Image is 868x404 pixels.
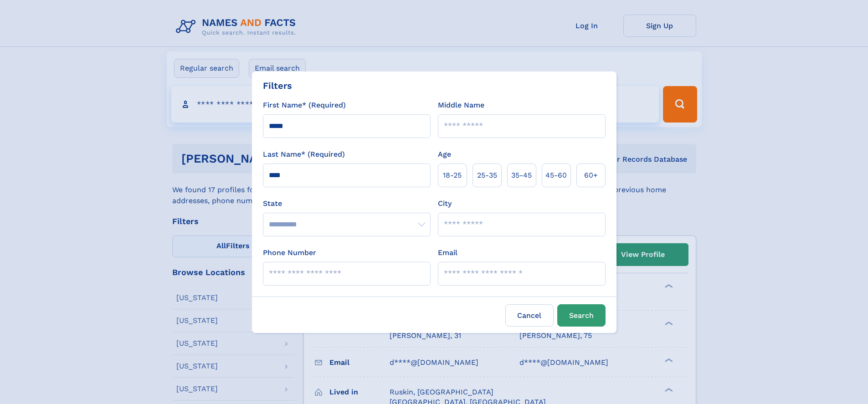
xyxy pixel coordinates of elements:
[505,304,554,327] label: Cancel
[438,100,484,111] label: Middle Name
[443,170,462,181] span: 18‑25
[477,170,497,181] span: 25‑35
[584,170,598,181] span: 60+
[263,247,316,258] label: Phone Number
[263,100,346,111] label: First Name* (Required)
[438,149,451,160] label: Age
[511,170,532,181] span: 35‑45
[263,79,292,92] div: Filters
[438,247,457,258] label: Email
[438,198,452,209] label: City
[263,149,345,160] label: Last Name* (Required)
[263,198,431,209] label: State
[557,304,606,327] button: Search
[545,170,567,181] span: 45‑60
